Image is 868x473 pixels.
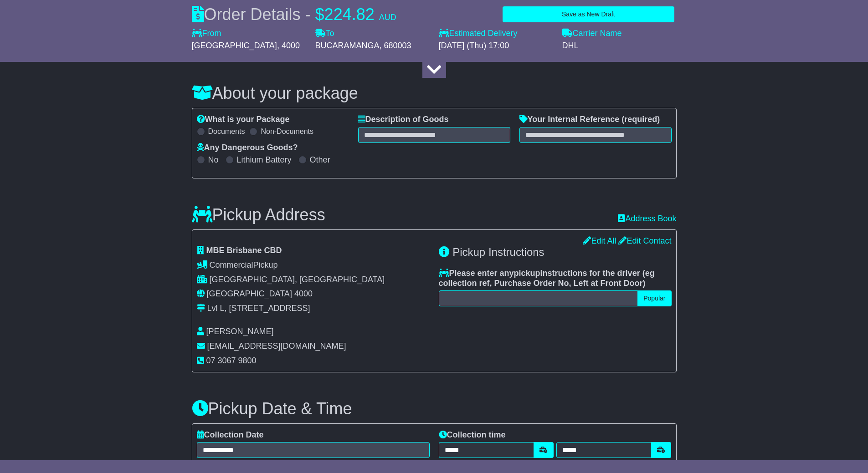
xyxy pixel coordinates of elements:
[206,356,257,365] span: 07 3067 9800
[439,29,553,39] label: Estimated Delivery
[315,29,334,39] label: To
[208,127,245,136] label: Documents
[208,155,219,165] label: No
[206,246,282,255] span: MBE Brisbane CBD
[315,5,324,24] span: $
[503,6,674,22] button: Save as New Draft
[310,155,330,165] label: Other
[207,304,310,314] div: Lvl L, [STREET_ADDRESS]
[315,41,380,50] span: BUCARAMANGA
[192,400,677,418] h3: Pickup Date & Time
[380,41,411,50] span: , 680003
[197,260,430,270] div: Pickup
[379,13,396,22] span: AUD
[192,5,396,24] div: Order Details -
[207,289,292,298] span: [GEOGRAPHIC_DATA]
[514,269,540,278] span: pickup
[439,269,655,288] span: eg collection ref, Purchase Order No, Left at Front Door
[192,84,677,102] h3: About your package
[277,41,300,50] span: , 4000
[206,327,274,336] span: [PERSON_NAME]
[294,289,313,298] span: 4000
[618,236,671,245] a: Edit Contact
[618,214,676,224] a: Address Book
[439,41,553,51] div: [DATE] (Thu) 17:00
[207,341,346,351] span: [EMAIL_ADDRESS][DOMAIN_NAME]
[439,269,672,288] label: Please enter any instructions for the driver ( )
[452,246,544,258] span: Pickup Instructions
[439,430,506,440] label: Collection time
[197,143,298,153] label: Any Dangerous Goods?
[562,41,677,51] div: DHL
[637,290,671,306] button: Popular
[358,115,449,125] label: Description of Goods
[197,115,290,125] label: What is your Package
[197,430,264,440] label: Collection Date
[192,29,221,39] label: From
[562,29,622,39] label: Carrier Name
[192,206,325,224] h3: Pickup Address
[210,275,385,284] span: [GEOGRAPHIC_DATA], [GEOGRAPHIC_DATA]
[237,155,292,165] label: Lithium Battery
[324,5,375,24] span: 224.82
[192,41,277,50] span: [GEOGRAPHIC_DATA]
[519,115,660,125] label: Your Internal Reference (required)
[210,260,253,270] span: Commercial
[261,127,313,136] label: Non-Documents
[583,236,616,245] a: Edit All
